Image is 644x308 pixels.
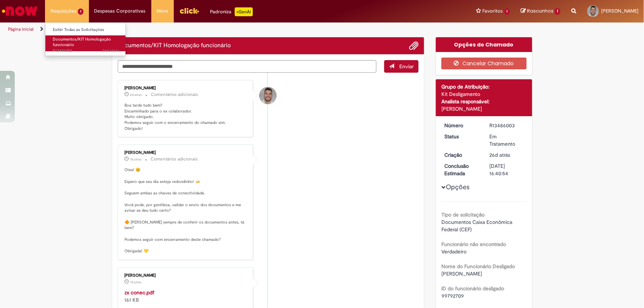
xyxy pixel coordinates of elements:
a: Exibir Todas as Solicitações [45,26,127,34]
span: Documentos/KIT Homologação funcionário [53,37,111,48]
span: 7d atrás [130,280,142,284]
div: [PERSON_NAME] [125,150,248,155]
img: ServiceNow [1,4,39,18]
h2: Documentos/KIT Homologação funcionário Histórico de tíquete [118,42,231,49]
textarea: Digite sua mensagem aqui... [118,60,377,73]
span: Favoritos [483,7,503,15]
dt: Status [439,133,484,140]
ul: Trilhas de página [6,23,424,36]
div: R13486003 [490,122,524,129]
div: [PERSON_NAME] [125,273,248,278]
span: Verdadeiro [441,248,466,255]
small: Comentários adicionais [151,91,199,98]
span: Enviar [399,63,414,70]
b: ID do funcionário desligado [441,285,504,292]
p: Boa tarde tudo bem? Encaminhado para o ex colaborador. Muito obrigado. Podemos seguir com o encer... [125,103,248,132]
img: click_logo_yellow_360x200.png [179,5,199,16]
span: 26d atrás [490,152,510,158]
small: Comentários adicionais [151,156,198,162]
div: Opções do Chamado [436,37,532,52]
span: Rascunhos [527,7,554,14]
time: 05/09/2025 16:51:24 [102,48,119,53]
span: 1 [78,8,83,15]
time: 25/09/2025 10:39:13 [130,280,142,284]
div: Analista responsável: [441,98,527,105]
span: [PERSON_NAME] [601,8,638,14]
span: 7d atrás [130,157,142,162]
div: 05/09/2025 16:51:23 [490,151,524,159]
b: Tipo de solicitação [441,211,485,218]
a: zx conec.pdf [125,289,155,296]
div: 161 KB [125,289,248,304]
span: Documentos Caixa Econômica Federal (CEF) [441,219,514,233]
div: [DATE] 16:40:54 [490,162,524,177]
div: Grupo de Atribuição: [441,83,527,90]
button: Cancelar Chamado [441,58,527,69]
span: R13486003 [53,48,119,54]
time: 25/09/2025 10:39:17 [130,157,142,162]
span: 2d atrás [130,93,142,97]
span: Requisições [51,7,76,15]
p: Oiee! 😊 Espero que seu dia esteja redondinho! 🍻 Seguem ambas as chaves de conectividade. Você pod... [125,167,248,254]
b: Funcionário não encontrado [441,241,506,248]
dt: Número [439,122,484,129]
a: Página inicial [8,26,34,32]
time: 05/09/2025 16:51:23 [490,152,510,158]
span: [PERSON_NAME] [441,270,482,277]
div: Em Tratamento [490,133,524,148]
span: More [157,7,168,15]
dt: Conclusão Estimada [439,162,484,177]
div: Yuri Sehnem Felisberto [259,87,276,104]
span: Despesas Corporativas [94,7,146,15]
a: Aberto R13486003 : Documentos/KIT Homologação funcionário [45,35,127,51]
a: Rascunhos [521,8,560,15]
time: 29/09/2025 15:28:44 [130,93,142,97]
span: 1 [555,8,560,15]
ul: Requisições [45,22,126,56]
div: [PERSON_NAME] [125,86,248,90]
p: +GenAi [235,7,253,16]
span: 26d atrás [102,48,119,53]
button: Enviar [384,60,419,73]
div: [PERSON_NAME] [441,105,527,113]
button: Adicionar anexos [409,41,419,51]
span: 99792709 [441,293,464,299]
div: Kit Desligamento [441,90,527,98]
span: 1 [504,8,510,15]
b: Nome do Funcionário Desligado [441,263,515,270]
dt: Criação [439,151,484,159]
div: Padroniza [210,7,253,16]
